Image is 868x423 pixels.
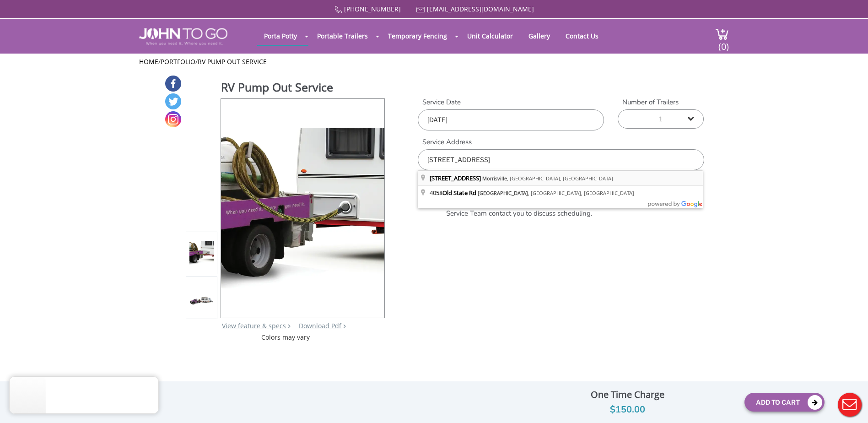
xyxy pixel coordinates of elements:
[517,387,738,402] div: One Time Charge
[222,321,286,330] a: View feature & specs
[522,27,557,45] a: Gallery
[343,324,346,328] img: chevron.png
[161,57,195,66] a: Portfolio
[310,27,375,45] a: Portable Trailers
[442,189,476,197] span: Old State Rd
[430,189,478,197] span: 4058
[186,333,386,342] div: Colors may vary
[165,76,181,92] a: Facebook
[427,5,534,13] a: [EMAIL_ADDRESS][DOMAIN_NAME]
[299,321,341,330] a: Download Pdf
[418,137,704,147] label: Service Address
[418,109,604,130] input: Service Date
[165,93,181,109] a: Twitter
[221,79,386,98] h1: RV Pump Out Service
[744,393,825,412] button: Add To Cart
[139,57,729,66] ul: / /
[430,174,481,182] span: [STREET_ADDRESS]
[189,296,214,305] img: Product
[718,33,729,53] span: (0)
[165,111,181,127] a: Instagram
[482,175,507,182] span: Morrisville
[198,57,267,66] a: RV Pump Out Service
[189,241,214,265] img: Product
[344,5,401,13] a: [PHONE_NUMBER]
[288,324,291,328] img: right arrow icon
[418,149,704,170] input: Service Address
[715,28,729,40] img: cart a
[482,175,613,182] span: , [GEOGRAPHIC_DATA], [GEOGRAPHIC_DATA]
[139,57,158,66] a: Home
[478,190,634,196] span: , [GEOGRAPHIC_DATA], [GEOGRAPHIC_DATA]
[460,27,520,45] a: Unit Calculator
[257,27,304,45] a: Porta Potty
[517,402,738,417] div: $150.00
[618,98,704,107] label: Number of Trailers
[442,199,697,219] label: Do you need RV servicing on a routine basis? Check here to have our Customer Service Team contact...
[478,190,528,196] span: [GEOGRAPHIC_DATA]
[559,27,605,45] a: Contact Us
[334,6,342,14] img: Call
[381,27,454,45] a: Temporary Fencing
[418,98,604,107] label: Service Date
[221,128,384,289] img: Product
[416,7,425,13] img: Mail
[831,386,868,423] button: Live Chat
[139,28,227,45] img: JOHN to go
